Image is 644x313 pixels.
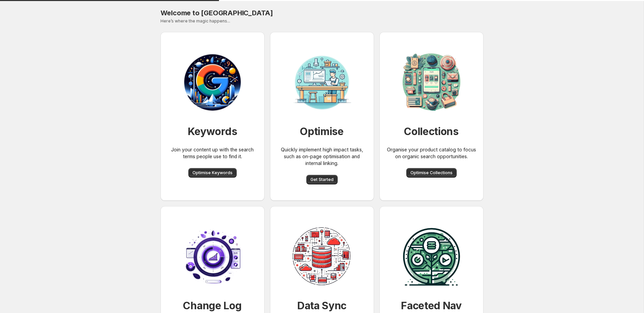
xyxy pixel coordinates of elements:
[401,299,462,312] h1: Faceted Nav
[297,299,346,312] h1: Data Sync
[192,170,233,176] span: Optimise Keywords
[183,299,241,312] h1: Change Log
[410,170,453,176] span: Optimise Collections
[306,175,338,184] button: Get Started
[288,48,356,116] img: Workbench for SEO
[179,48,247,116] img: Workbench for SEO
[188,125,237,138] h1: Keywords
[300,125,344,138] h1: Optimise
[160,9,273,17] span: Welcome to [GEOGRAPHIC_DATA]
[397,223,465,291] img: Facet management for SEO of collections
[160,18,484,24] p: Here’s where the magic happens...
[288,223,356,291] img: Data sycning from Shopify
[166,146,259,160] p: Join your content up with the search terms people use to find it.
[188,168,237,178] button: Optimise Keywords
[404,125,459,138] h1: Collections
[406,168,457,178] button: Optimise Collections
[275,146,369,167] p: Quickly implement high impact tasks, such as on-page optimisation and internal linking.
[179,223,247,291] img: Change log to view optimisations
[385,146,478,160] p: Organise your product catalog to focus on organic search opportunities.
[397,48,465,116] img: Collection organisation for SEO
[310,177,334,182] span: Get Started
